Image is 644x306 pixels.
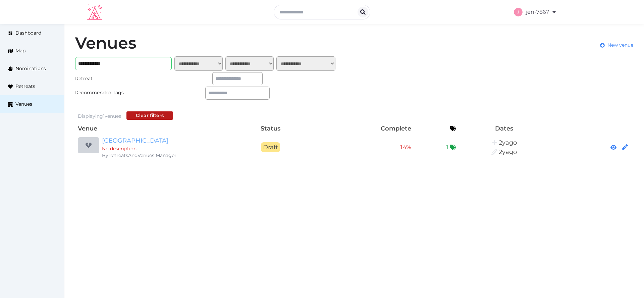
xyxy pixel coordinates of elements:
a: [GEOGRAPHIC_DATA] [102,136,231,145]
div: Retreat [75,75,140,82]
span: Draft [261,142,280,152]
th: Complete [308,122,414,135]
a: New venue [600,42,633,49]
button: Clear filters [126,111,173,120]
span: Dashboard [15,30,41,37]
span: Venues [15,101,32,108]
span: 9:20PM, March 8th, 2024 [499,148,517,156]
div: Displaying venues [78,113,121,120]
span: Map [15,47,25,54]
span: 9:20PM, March 8th, 2024 [499,139,517,146]
span: 14 % [400,144,411,151]
div: By RetreatsAndVenues Manager [102,152,231,159]
span: Nominations [15,65,46,72]
h1: Venues [75,35,137,51]
span: 1 [103,113,105,119]
th: Status [233,122,308,135]
span: New venue [607,42,633,49]
span: Retreats [15,83,35,90]
div: Recommended Tags [75,89,140,96]
a: jen-7867 [514,3,557,21]
div: Clear filters [136,112,164,119]
span: No description [102,146,137,152]
span: 1 [446,143,448,152]
th: Venue [75,122,233,135]
th: Dates [459,122,550,135]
